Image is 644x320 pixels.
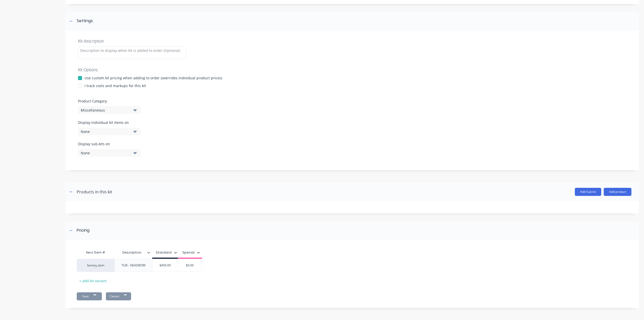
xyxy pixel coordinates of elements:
[77,227,90,234] div: Pricing
[78,67,626,73] div: Kit Options
[152,259,178,272] div: $450.00
[81,129,130,134] div: None
[114,246,149,259] div: Description
[117,262,149,269] div: TUB - HEADBOW
[177,259,203,272] div: $0.00
[180,249,203,256] button: Special
[85,83,146,88] div: I track costs and markups for this kit
[106,292,131,300] button: Cancel
[182,250,194,255] div: Special
[77,259,202,272] div: factory_itemTUB - HEADBOW$450.00$0.00
[82,263,110,268] div: factory_item
[78,120,141,125] label: Display individual kit items on
[575,188,601,196] button: Add Sub-kit
[114,247,152,258] div: Description
[78,38,626,44] div: Kit description
[77,18,93,24] div: Settings
[85,75,222,81] div: Use custom kit pricing when adding to order (overrides individual product prices)
[77,189,112,195] div: Products in this kit
[81,150,130,156] div: None
[153,249,180,256] button: Standard
[78,98,626,104] label: Product Category
[78,149,141,157] button: None
[156,250,172,255] div: Standard
[78,128,141,135] button: None
[77,277,109,285] div: + add kit variant
[81,108,130,113] div: Miscellaneous
[604,188,631,196] button: Add product
[78,106,141,114] button: Miscellaneous
[78,141,141,147] label: Display sub-kits on
[77,247,114,258] div: Xero Item #
[77,292,102,300] button: Save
